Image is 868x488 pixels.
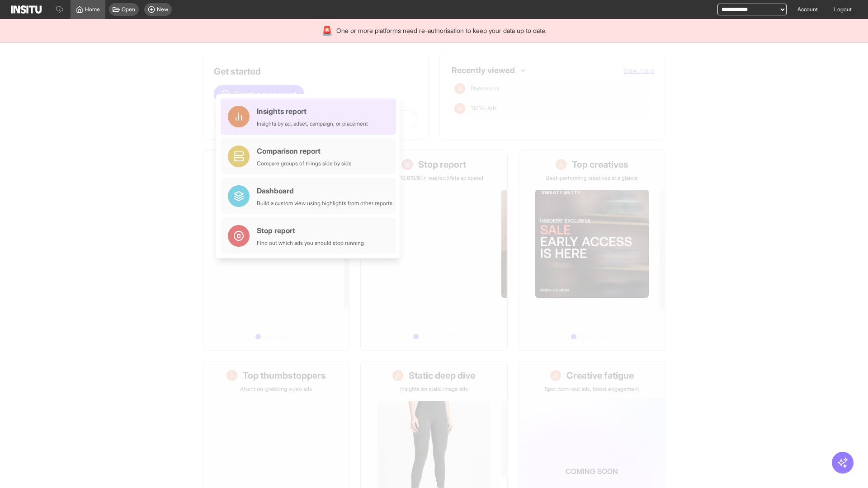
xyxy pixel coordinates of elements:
[257,185,392,196] div: Dashboard
[257,120,368,127] div: Insights by ad, adset, campaign, or placement
[321,24,333,37] div: 🚨
[257,106,368,117] div: Insights report
[11,5,42,14] img: Logo
[257,225,364,236] div: Stop report
[257,239,364,247] div: Find out which ads you should stop running
[257,145,352,156] div: Comparison report
[85,6,100,13] span: Home
[336,26,547,35] span: One or more platforms need re-authorisation to keep your data up to date.
[257,200,392,207] div: Build a custom view using highlights from other reports
[257,160,352,167] div: Compare groups of things side by side
[157,6,168,13] span: New
[122,6,135,13] span: Open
